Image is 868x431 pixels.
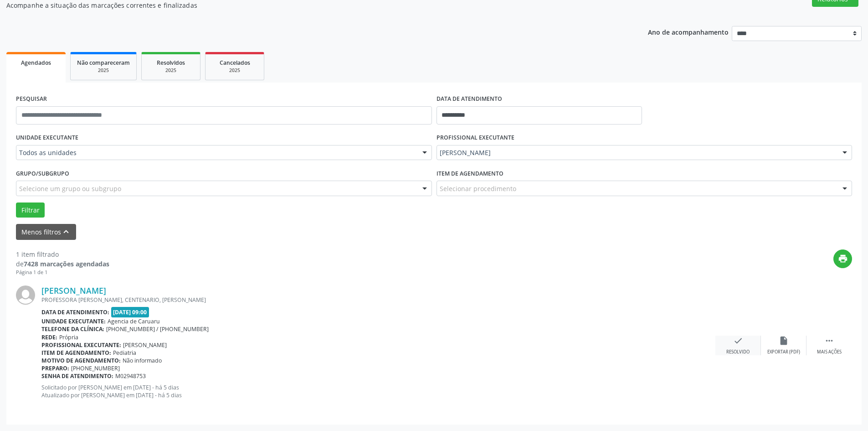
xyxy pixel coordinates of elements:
p: Acompanhe a situação das marcações correntes e finalizadas [6,0,605,10]
div: 2025 [212,67,257,74]
b: Telefone da clínica: [41,325,104,333]
div: Página 1 de 1 [16,269,109,276]
button: Filtrar [16,203,45,218]
strong: 7428 marcações agendadas [24,260,109,268]
span: Própria [59,333,78,341]
img: img [16,286,35,305]
label: Grupo/Subgrupo [16,166,69,181]
span: Não compareceram [77,59,130,67]
label: PESQUISAR [16,92,47,106]
i: check [733,336,743,346]
b: Data de atendimento: [41,308,109,316]
label: DATA DE ATENDIMENTO [437,92,502,106]
b: Item de agendamento: [41,349,111,357]
span: [DATE] 09:00 [111,307,149,317]
span: Pediatria [113,349,136,357]
span: [PERSON_NAME] [123,341,167,349]
span: Selecionar procedimento [440,184,516,193]
b: Profissional executante: [41,341,121,349]
b: Preparo: [41,364,69,372]
span: [PHONE_NUMBER] [71,364,120,372]
div: Mais ações [817,349,842,355]
i:  [824,336,834,346]
button: Menos filtroskeyboard_arrow_up [16,224,76,240]
div: Resolvido [726,349,750,355]
div: 1 item filtrado [16,249,109,259]
b: Motivo de agendamento: [41,357,121,364]
div: PROFESSORA [PERSON_NAME], CENTENARIO, [PERSON_NAME] [41,296,715,304]
i: print [838,254,848,264]
a: [PERSON_NAME] [41,286,106,296]
p: Solicitado por [PERSON_NAME] em [DATE] - há 5 dias Atualizado por [PERSON_NAME] em [DATE] - há 5 ... [41,384,715,399]
span: Todos as unidades [19,148,413,157]
span: Cancelados [220,59,250,67]
span: [PHONE_NUMBER] / [PHONE_NUMBER] [106,325,209,333]
label: PROFISSIONAL EXECUTANTE [437,131,514,145]
span: Agencia de Caruaru [108,317,160,325]
label: Item de agendamento [437,166,503,181]
span: Selecione um grupo ou subgrupo [19,184,121,193]
span: Agendados [21,59,51,67]
b: Unidade executante: [41,317,106,325]
div: 2025 [148,67,194,74]
span: M02948753 [115,372,146,380]
button: print [833,249,852,268]
div: de [16,259,109,269]
p: Ano de acompanhamento [648,26,729,37]
span: Resolvidos [157,59,185,67]
span: [PERSON_NAME] [440,148,834,157]
b: Rede: [41,333,57,341]
b: Senha de atendimento: [41,372,113,380]
i: keyboard_arrow_up [61,227,71,237]
i: insert_drive_file [779,336,789,346]
span: Não informado [123,357,162,364]
div: 2025 [77,67,130,74]
label: UNIDADE EXECUTANTE [16,131,78,145]
div: Exportar (PDF) [767,349,800,355]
